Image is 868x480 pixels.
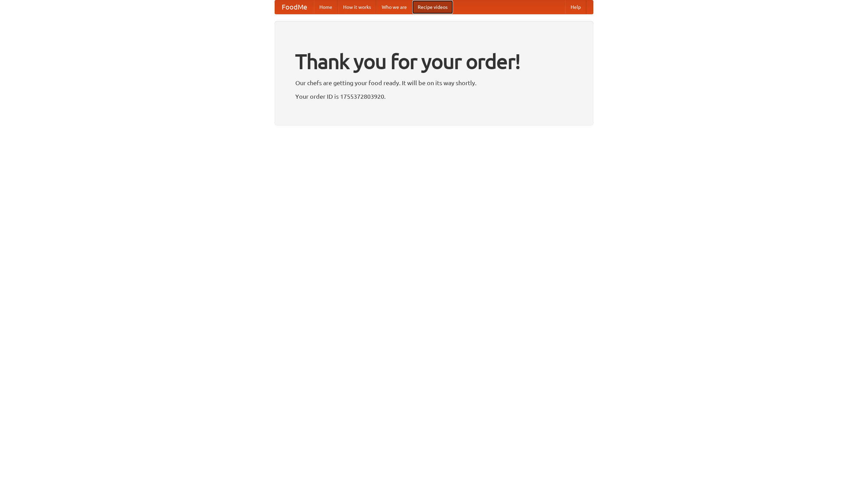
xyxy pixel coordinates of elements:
p: Our chefs are getting your food ready. It will be on its way shortly. [295,78,573,88]
a: Help [565,0,586,14]
p: Your order ID is 1755372803920. [295,91,573,101]
a: FoodMe [275,0,314,14]
a: Home [314,0,338,14]
a: Recipe videos [412,0,453,14]
a: Who we are [376,0,412,14]
a: How it works [338,0,376,14]
h1: Thank you for your order! [295,45,573,78]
